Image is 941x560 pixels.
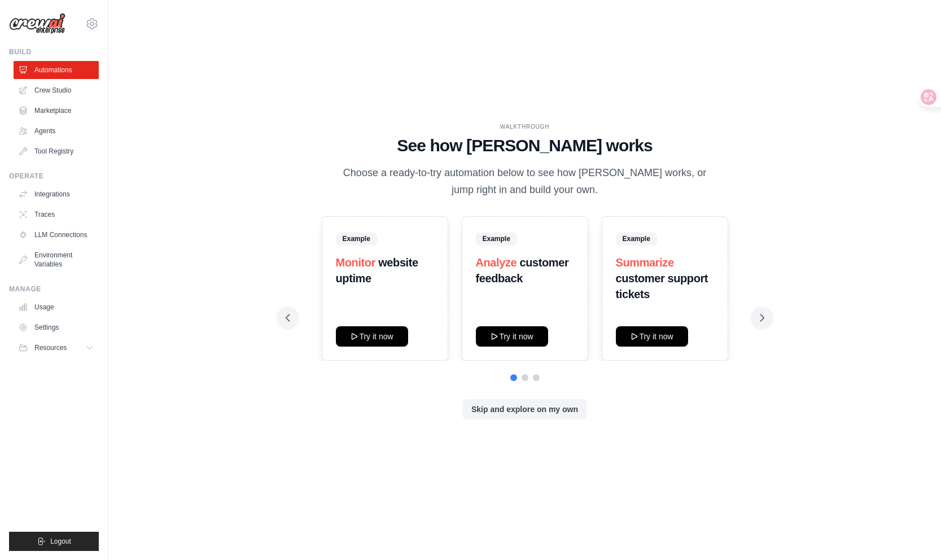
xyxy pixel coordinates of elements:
[616,272,708,300] strong: customer support tickets
[336,256,376,269] span: Monitor
[14,246,99,273] a: Environment Variables
[336,233,377,245] span: Example
[14,226,99,244] a: LLM Connections
[14,298,99,316] a: Usage
[616,233,657,245] span: Example
[9,285,99,294] div: Manage
[14,61,99,79] a: Automations
[9,532,99,551] button: Logout
[336,326,408,347] button: Try it now
[476,233,517,245] span: Example
[476,256,517,269] span: Analyze
[14,185,99,203] a: Integrations
[9,47,99,56] div: Build
[286,135,764,156] h1: See how [PERSON_NAME] works
[14,122,99,140] a: Agents
[476,256,569,285] strong: customer feedback
[14,205,99,224] a: Traces
[50,537,71,546] span: Logout
[616,256,674,269] span: Summarize
[9,13,65,34] img: Logo
[335,165,715,198] p: Choose a ready-to-try automation below to see how [PERSON_NAME] works, or jump right in and build...
[14,318,99,336] a: Settings
[462,399,587,419] button: Skip and explore on my own
[14,339,99,357] button: Resources
[34,343,67,352] span: Resources
[616,326,688,347] button: Try it now
[9,172,99,181] div: Operate
[286,123,764,131] div: WALKTHROUGH
[14,142,99,160] a: Tool Registry
[14,102,99,120] a: Marketplace
[14,81,99,99] a: Crew Studio
[476,326,548,347] button: Try it now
